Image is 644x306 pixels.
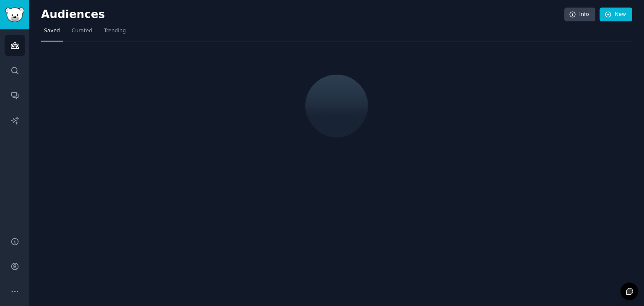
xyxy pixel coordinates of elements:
span: Saved [44,27,60,35]
a: New [600,8,632,22]
span: Trending [104,27,126,35]
a: Info [564,8,595,22]
h2: Audiences [41,8,564,21]
a: Curated [69,24,95,41]
img: GummySearch logo [5,8,24,22]
span: Curated [72,27,92,35]
a: Trending [101,24,129,41]
a: Saved [41,24,63,41]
